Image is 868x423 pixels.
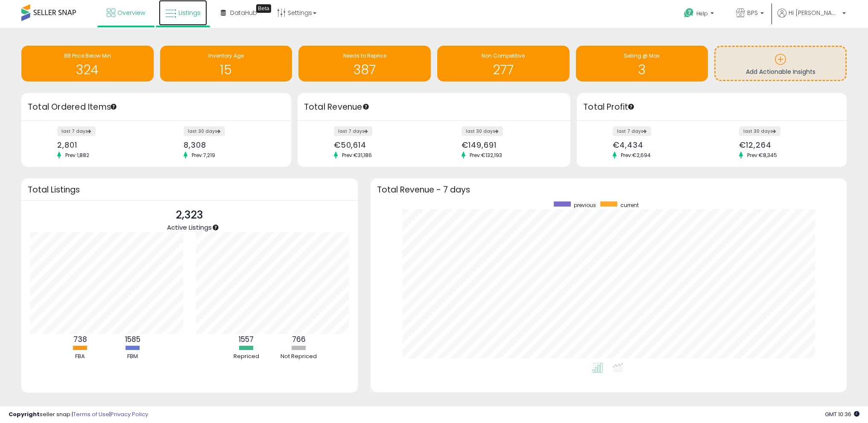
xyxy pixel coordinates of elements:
span: Overview [117,9,145,17]
h3: Total Ordered Items [28,101,285,113]
span: Prev: 7,219 [187,152,219,159]
div: €4,434 [613,140,705,149]
div: 8,308 [184,140,276,149]
span: Active Listings [167,223,212,232]
span: Help [696,10,708,17]
span: Inventory Age [208,52,244,59]
label: last 7 days [334,126,372,136]
h1: 324 [26,63,149,77]
h3: Total Revenue [304,101,564,113]
div: Repriced [221,353,272,361]
strong: Copyright [9,410,40,418]
span: Non Competitive [482,52,525,59]
a: Privacy Policy [111,410,148,418]
span: Prev: €8,345 [743,152,781,159]
span: Add Actionable Insights [746,67,815,76]
div: Tooltip anchor [110,103,117,111]
a: Inventory Age 15 [160,46,292,82]
div: Tooltip anchor [212,224,219,231]
span: DataHub [230,9,257,17]
span: Prev: €31,186 [338,152,376,159]
h1: 15 [164,63,288,77]
div: FBA [55,353,106,361]
a: Non Competitive 277 [437,46,570,82]
a: Hi [PERSON_NAME] [777,9,846,28]
b: 1585 [125,334,140,344]
div: Tooltip anchor [256,4,271,13]
a: Selling @ Max 3 [576,46,708,82]
div: 2,801 [57,140,150,149]
h1: 3 [580,63,704,77]
label: last 30 days [184,126,225,136]
div: €50,614 [334,140,428,149]
span: Hi [PERSON_NAME] [789,9,840,17]
h1: 387 [303,63,427,77]
h1: 277 [441,63,565,77]
div: €149,691 [462,140,555,149]
span: Prev: 1,882 [61,152,94,159]
span: 2025-09-9 10:36 GMT [825,410,859,418]
b: 738 [73,334,87,344]
label: last 7 days [57,126,96,136]
span: BPS [747,9,758,17]
span: previous [574,201,596,209]
label: last 30 days [462,126,503,136]
label: last 7 days [613,126,651,136]
h3: Total Revenue - 7 days [377,187,840,193]
div: seller snap | | [9,411,148,419]
div: FBM [107,353,158,361]
span: Selling @ Max [624,52,660,59]
p: 2,323 [167,207,212,223]
b: 766 [292,334,306,344]
span: Listings [178,9,201,17]
span: Needs to Reprice [343,52,386,59]
div: Tooltip anchor [362,103,370,111]
div: Tooltip anchor [627,103,635,111]
h3: Total Profit [583,101,840,113]
b: 1557 [239,334,254,344]
a: Needs to Reprice 387 [298,46,431,82]
label: last 30 days [739,126,780,136]
a: Add Actionable Insights [716,47,845,80]
span: current [620,201,639,209]
a: Terms of Use [73,410,109,418]
h3: Total Listings [28,187,351,193]
span: Prev: €2,694 [617,152,655,159]
div: Not Repriced [273,353,324,361]
a: BB Price Below Min 324 [21,46,154,82]
div: €12,264 [739,140,832,149]
span: BB Price Below Min [64,52,111,59]
i: Get Help [684,8,694,18]
a: Help [677,1,722,28]
span: Prev: €132,193 [465,152,506,159]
